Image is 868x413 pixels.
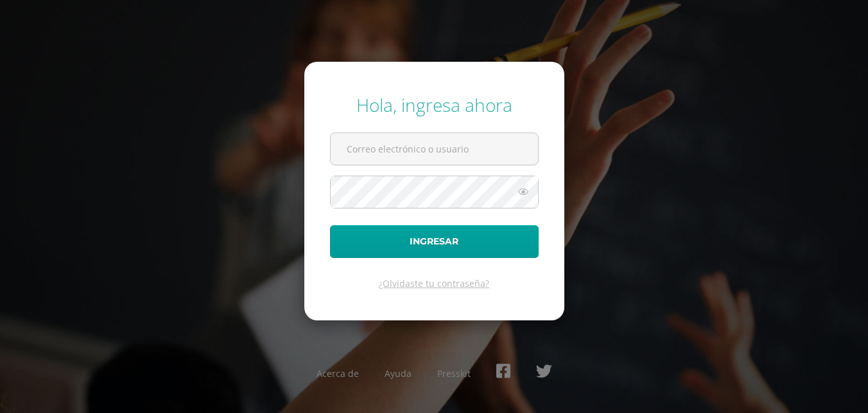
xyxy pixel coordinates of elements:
[330,225,539,258] button: Ingresar
[331,133,538,165] input: Correo electrónico o usuario
[437,367,471,380] a: Presskit
[317,367,359,380] a: Acerca de
[330,93,539,117] div: Hola, ingresa ahora
[379,277,489,289] a: ¿Olvidaste tu contraseña?
[385,367,412,380] a: Ayuda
